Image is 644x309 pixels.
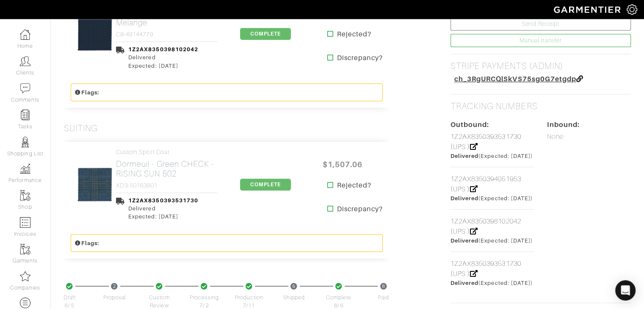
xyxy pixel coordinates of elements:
[128,197,198,204] a: 1Z2AX8350393531730
[380,283,387,290] span: 8
[20,217,30,228] img: orders-icon-0abe47150d42831381b5fb84f609e132dff9fe21cb692f30cb5eec754e2cba89.png
[378,294,389,302] span: Paid
[128,212,198,221] div: Expected: [DATE]
[337,53,383,63] strong: Discrepancy?
[451,17,631,30] a: Send Receipt
[451,280,478,286] span: Delivered
[451,260,521,278] a: 1Z2AX8350393531730 (UPS )
[451,237,534,245] div: (Expected: [DATE])
[451,61,563,72] h2: STRIPE PAYMENTS (ADMIN)
[20,298,30,308] img: custom-products-icon-6973edde1b6c6774590e2ad28d3d057f2f42decad08aa0e48061009ba2575b3a.png
[451,133,521,151] a: 1Z2AX8350393531730 (UPS )
[128,53,198,61] div: Delivered
[451,194,534,202] div: (Expected: [DATE])
[451,34,631,47] a: Manual transfer
[20,110,30,120] img: reminder-icon-8004d30b9f0a5d33ae49ab947aed9ed385cf756f9e5892f1edd6e32f2345188e.png
[20,137,30,147] img: stylists-icon-eb353228a002819b7ec25b43dbf5f0378dd9e0616d9560372ff212230b889e62.png
[451,195,478,201] span: Delivered
[75,89,99,96] small: Flags:
[290,283,298,290] span: 6
[116,149,218,156] h4: Custom Sport Coat
[128,204,198,212] div: Delivered
[550,2,627,17] img: garmentier-logo-header-white-b43fb05a5012e4ada735d5af1a66efaba907eab6374d6393d1fbf88cb4ef424d.png
[116,31,218,38] h4: C9-49144779
[451,279,534,287] div: (Expected: [DATE])
[116,182,218,189] h4: XD3-50163901
[20,56,30,66] img: clients-icon-6bae9207a08558b7cb47a8932f037763ab4055f8c8b6bfacd5dc20c3e0201464.png
[111,283,118,290] span: 2
[283,294,304,302] span: Shipped
[240,179,291,190] span: COMPLETE
[20,163,30,174] img: graph-8b7af3c665d003b59727f371ae50e7771705bf0c487971e6e97d053d13c5068d.png
[451,120,534,130] div: Outbound:
[240,180,291,188] a: COMPLETE
[337,204,383,214] strong: Discrepancy?
[20,271,30,281] img: companies-icon-14a0f246c7e91f24465de634b560f0151b0cc5c9ce11af5fac52e6d7d6371812.png
[20,244,30,254] img: garments-icon-b7da505a4dc4fd61783c78ac3ca0ef83fa9d6f193b1c9dc38574b1d14d53ca28.png
[64,123,98,134] h3: Suiting
[615,280,636,301] div: Open Intercom Messenger
[454,75,576,83] span: ch_3RgURCQlSkVS75sg0G7etgdp
[451,175,521,193] a: 1Z2AX8350394051953 (UPS )
[627,4,637,15] img: gear-icon-white-bd11855cb880d31180b6d7d6211b90ccbf57a29d726f0c71d8c61bd08dd39cc2.png
[240,30,291,37] a: COMPLETE
[20,190,30,201] img: garments-icon-b7da505a4dc4fd61783c78ac3ca0ef83fa9d6f193b1c9dc38574b1d14d53ca28.png
[451,152,534,160] div: (Expected: [DATE])
[317,155,368,174] span: $1,507.06
[337,180,371,190] strong: Rejected?
[20,83,30,94] img: comment-icon-a0a6a9ef722e966f86d9cbdc48e553b5cf19dbc54f86b18d962a5391bc8f6eb6.png
[77,167,113,202] img: epDhN5mDxeXzKKugNq4VKpts
[547,120,631,130] div: Inbound:
[240,28,291,40] span: COMPLETE
[116,159,218,179] h2: Dormeuil - Green CHECK - RISING SUN 502
[116,149,218,189] a: Custom Sport Coat Dormeuil - Green CHECK - RISING SUN 502 XD3-50163901
[103,294,126,302] span: Proposal
[451,237,478,244] span: Delivered
[451,218,521,235] a: 1Z2AX8350398102042 (UPS )
[20,29,30,40] img: dashboard-icon-dbcd8f5a0b271acd01030246c82b418ddd0df26cd7fceb0bd07c9910d44c42f6.png
[451,153,478,159] span: Delivered
[77,16,113,52] img: KidavWZPSCaFFjV4BvBVQT1M
[451,71,631,87] a: ch_3RgURCQlSkVS75sg0G7etgdp
[128,62,198,70] div: Expected: [DATE]
[75,240,99,246] small: Flags:
[128,46,198,52] a: 1Z2AX8350398102042
[337,29,371,39] strong: Rejected?
[451,101,538,112] h2: Tracking numbers
[541,120,637,287] div: None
